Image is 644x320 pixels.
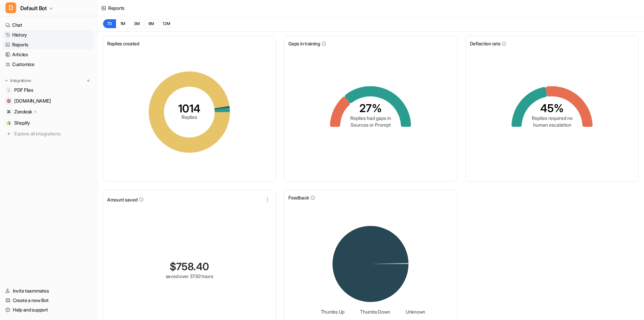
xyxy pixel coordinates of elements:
[3,60,94,69] a: Customize
[470,40,501,47] span: Deflection rate
[540,102,564,115] tspan: 45%
[14,87,33,93] span: PDF Files
[178,102,200,115] tspan: 1014
[3,96,94,106] a: wovenwood.co.uk[DOMAIN_NAME]
[3,20,94,30] a: Chat
[351,122,391,128] tspan: Sources or Prompt
[3,296,94,305] a: Create a new Bot
[182,114,197,120] tspan: Replies
[401,308,425,315] li: Unknown
[170,260,209,273] div: $
[107,40,139,47] span: Replies created
[3,286,94,296] a: Invite teammates
[355,308,390,315] li: Thumbs Down
[531,115,572,121] tspan: Replies required no
[7,110,11,114] img: Zendesk
[10,78,31,83] p: Integrations
[103,19,116,28] button: 7D
[116,19,130,28] button: 1M
[533,122,571,128] tspan: human escalation
[4,78,9,83] img: expand menu
[316,308,344,315] li: Thumbs Up
[3,50,94,59] a: Articles
[3,77,33,84] button: Integrations
[14,120,30,126] span: Shopify
[3,118,94,128] a: ShopifyShopify
[5,2,16,13] span: D
[288,194,309,201] span: Feedback
[14,108,32,115] p: Zendesk
[14,98,51,104] span: [DOMAIN_NAME]
[86,78,91,83] img: menu_add.svg
[288,40,320,47] span: Gaps in training
[107,196,138,203] span: Amount saved
[359,102,382,115] tspan: 27%
[20,3,47,13] span: Default Bot
[7,88,11,92] img: PDF Files
[3,129,94,138] a: Explore all integrations
[14,128,92,139] span: Explore all integrations
[129,19,144,28] button: 3M
[108,4,124,12] div: Reports
[3,30,94,40] a: History
[3,40,94,49] a: Reports
[166,273,213,280] div: saved over 37.92 hours
[350,115,391,121] tspan: Replies had gaps in
[7,121,11,125] img: Shopify
[144,19,159,28] button: 6M
[158,19,174,28] button: 12M
[3,85,94,95] a: PDF FilesPDF Files
[5,130,12,137] img: explore all integrations
[7,99,11,103] img: wovenwood.co.uk
[176,260,209,273] span: 758.40
[3,305,94,315] a: Help and support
